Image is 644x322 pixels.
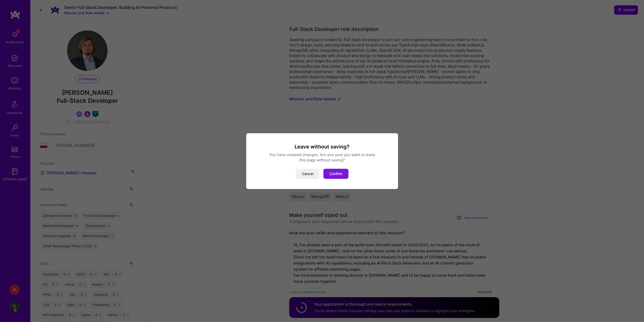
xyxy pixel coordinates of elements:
[246,133,398,189] div: modal
[296,169,319,179] button: Cancel
[252,152,392,157] div: You have unsaved changes. Are you sure you want to leave
[252,143,392,150] h3: Leave without saving?
[323,169,348,179] button: Confirm
[252,157,392,163] div: this page without saving?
